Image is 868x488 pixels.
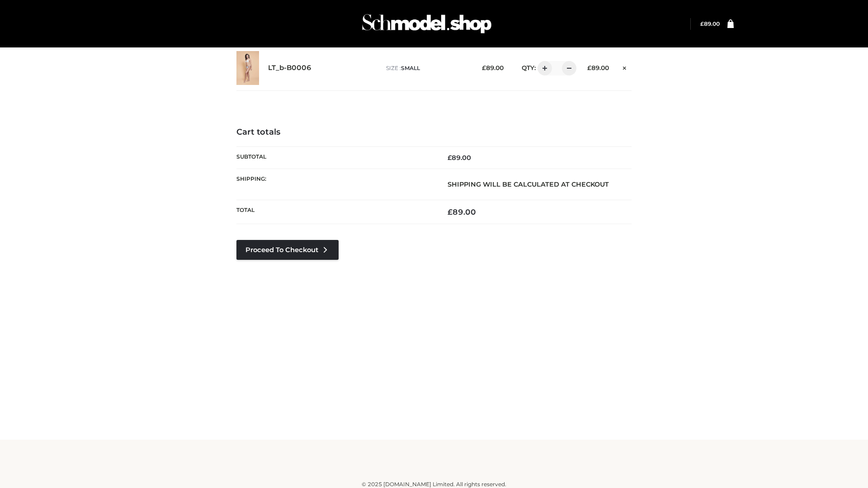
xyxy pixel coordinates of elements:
[482,64,504,71] bdi: 89.00
[700,20,704,27] span: £
[587,64,609,71] bdi: 89.00
[618,61,632,73] a: Remove this item
[236,169,434,200] th: Shipping:
[448,154,452,162] span: £
[386,64,468,72] p: size :
[448,154,471,162] bdi: 89.00
[700,20,720,27] bdi: 89.00
[401,65,420,71] span: SMALL
[448,207,453,216] span: £
[236,51,259,85] img: LT_b-B0006 - SMALL
[587,64,591,71] span: £
[448,207,476,216] bdi: 89.00
[700,20,720,27] a: £89.00
[268,64,311,72] a: LT_b-B0006
[359,6,495,42] img: Schmodel Admin 964
[236,240,339,260] a: Proceed to Checkout
[236,127,632,137] h4: Cart totals
[482,64,486,71] span: £
[513,61,573,75] div: QTY:
[236,146,434,169] th: Subtotal
[236,200,434,224] th: Total
[448,180,609,188] strong: Shipping will be calculated at checkout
